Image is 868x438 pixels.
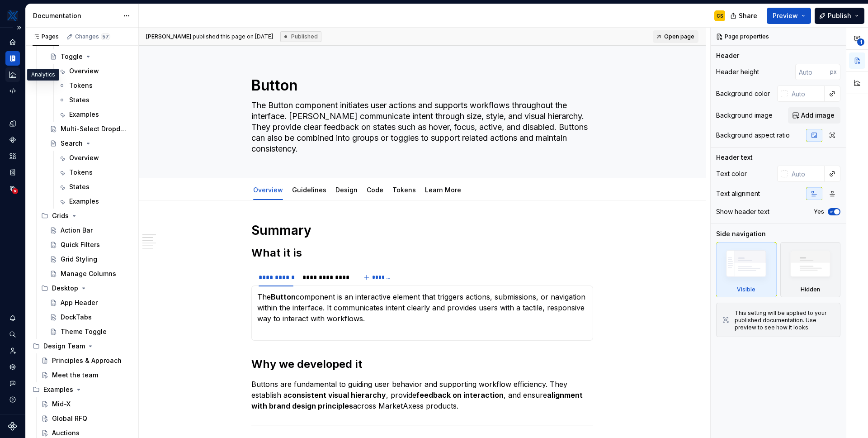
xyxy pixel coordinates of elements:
a: Open page [653,30,698,43]
div: Side navigation [716,229,766,238]
span: published this page on [DATE] [146,33,273,40]
div: Background aspect ratio [716,131,790,140]
div: Theme Toggle [61,327,107,336]
a: Storybook stories [5,165,20,180]
div: Grids [38,209,135,223]
button: Search ⌘K [5,327,20,342]
div: Pages [33,33,59,40]
div: Header text [716,153,753,162]
span: Open page [664,33,694,40]
div: Multi-Select Dropdown [61,124,129,133]
a: Theme Toggle [46,324,135,339]
a: App Header [46,295,135,310]
h1: Summary [251,222,593,238]
textarea: Button [250,75,591,96]
button: Contact support [5,376,20,390]
div: Visible [737,286,755,293]
a: Overview [55,64,135,78]
div: Text alignment [716,189,760,198]
div: Manage Columns [61,269,116,278]
span: [PERSON_NAME] [146,33,191,40]
div: Action Bar [61,226,93,235]
button: Expand sidebar [13,21,25,34]
div: Auctions [52,428,80,438]
p: Buttons are fundamental to guiding user behavior and supporting workflow efficiency. They establi... [251,379,593,411]
div: Documentation [33,11,118,20]
div: Examples [43,385,73,394]
div: Examples [69,197,99,206]
div: Grids [52,211,69,220]
div: Tokens [69,168,93,177]
div: Mid-X [52,400,71,409]
span: Publish [828,11,851,20]
div: Design Team [29,339,135,353]
strong: Button [271,292,296,301]
div: Hidden [801,286,820,293]
a: Analytics [5,67,20,82]
input: Auto [795,64,830,80]
div: App Header [61,298,98,307]
a: Principles & Approach [38,353,135,368]
div: Learn More [421,180,465,199]
div: Analytics [27,69,59,81]
div: Show header text [716,207,769,216]
div: Meet the team [52,371,98,380]
div: Published [280,31,321,42]
a: Tokens [55,78,135,93]
div: Examples [69,110,99,119]
a: Tokens [392,186,416,194]
svg: Supernova Logo [8,422,17,431]
a: Examples [55,107,135,122]
a: Mid-X [38,397,135,411]
a: Code automation [5,84,20,98]
a: Settings [5,360,20,374]
div: States [69,95,90,105]
a: Tokens [55,165,135,180]
a: Examples [55,194,135,209]
a: Documentation [5,51,20,66]
div: Background color [716,89,770,98]
h2: What it is [251,246,593,260]
div: DockTabs [61,313,92,322]
div: Design Team [43,342,85,351]
a: Quick Filters [46,238,135,252]
div: Principles & Approach [52,356,122,365]
div: Desktop [38,281,135,295]
button: Preview [767,8,811,24]
a: Components [5,133,20,147]
a: Global RFQ [38,411,135,426]
a: Design tokens [5,116,20,131]
h2: Why we developed it [251,357,593,371]
span: 57 [101,33,110,40]
div: Hidden [780,242,841,297]
a: States [55,180,135,194]
div: Design [332,180,361,199]
div: Search [61,139,83,148]
div: Global RFQ [52,414,87,423]
label: Yes [814,208,824,215]
div: Invite team [5,343,20,358]
div: Overview [250,180,287,199]
strong: consistent visual hierarchy [288,390,386,400]
div: Changes [75,33,110,40]
input: Auto [788,86,825,102]
a: Assets [5,149,20,163]
div: Toggle [61,52,83,61]
a: Home [5,35,20,49]
a: Manage Columns [46,267,135,281]
button: Publish [815,8,864,24]
div: Examples [29,382,135,397]
strong: feedback on interaction [416,390,504,400]
a: Code [367,186,383,194]
div: Desktop [52,284,78,293]
a: Search [46,136,135,151]
input: Auto [788,166,825,182]
div: Grid Styling [61,255,97,264]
